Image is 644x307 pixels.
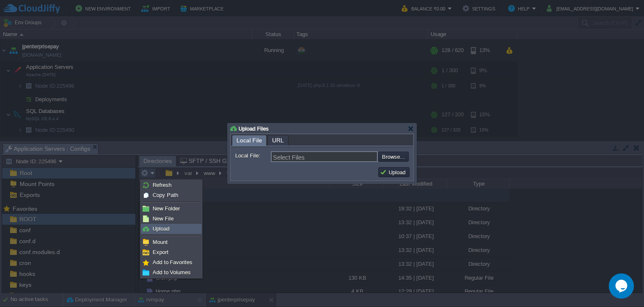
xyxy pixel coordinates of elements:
[153,192,178,198] span: Copy Path
[141,248,201,257] a: Export
[141,268,201,277] a: Add to Volumes
[236,135,262,146] span: Local File
[141,181,201,190] a: Refresh
[609,273,636,299] iframe: chat widget
[153,226,169,232] span: Upload
[141,204,201,213] a: New Folder
[141,214,201,223] a: New File
[153,182,171,188] span: Refresh
[239,126,269,132] span: Upload Files
[141,224,201,234] a: Upload
[153,269,191,276] span: Add to Volumes
[141,238,201,247] a: Mount
[153,205,180,212] span: New Folder
[153,215,174,222] span: New File
[235,151,270,160] label: Local File:
[153,259,192,265] span: Add to Favorites
[141,258,201,267] a: Add to Favorites
[153,249,169,255] span: Export
[153,239,168,245] span: Mount
[272,135,284,145] span: URL
[380,168,408,176] button: Upload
